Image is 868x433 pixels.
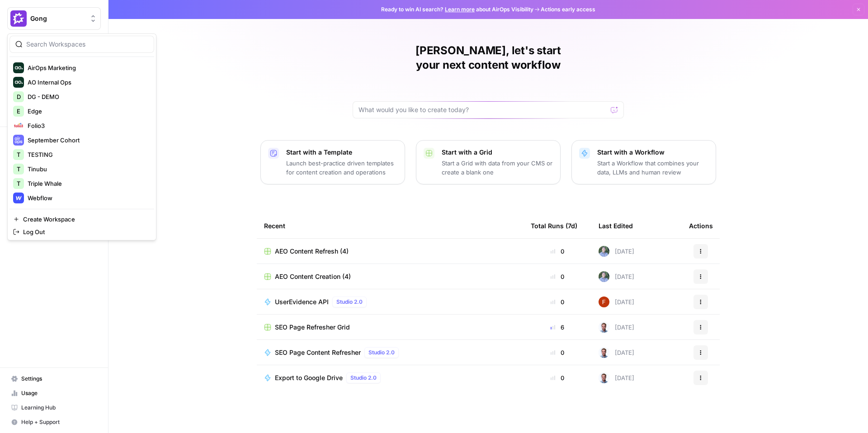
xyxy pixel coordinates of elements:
span: AO Internal Ops [28,78,147,87]
span: Create Workspace [23,215,147,224]
a: Learning Hub [7,400,101,415]
input: Search Workspaces [26,40,148,49]
span: Learning Hub [21,404,97,412]
div: Workspace: Gong [7,33,156,240]
p: Start with a Grid [442,148,553,157]
a: UserEvidence APIStudio 2.0 [264,297,516,307]
a: Usage [7,386,101,400]
div: [DATE] [599,347,634,358]
p: Start a Workflow that combines your data, LLMs and human review [597,159,708,177]
span: Studio 2.0 [336,298,363,306]
span: Edge [28,107,147,116]
img: Gong Logo [10,10,27,27]
span: D [17,92,21,101]
span: T [17,165,20,174]
span: Actions early access [541,5,595,14]
span: AEO Content Creation (4) [275,272,351,281]
a: Create Workspace [9,213,154,226]
a: SEO Page Content RefresherStudio 2.0 [264,347,516,358]
div: 0 [531,348,584,357]
a: AEO Content Refresh (4) [264,247,516,256]
button: Help + Support [7,415,101,429]
img: Folio3 Logo [13,120,24,131]
span: Usage [21,389,97,397]
a: Learn more [445,6,475,13]
img: September Cohort Logo [13,135,24,146]
p: Launch best-practice driven templates for content creation and operations [286,159,397,177]
div: 0 [531,373,584,382]
span: AEO Content Refresh (4) [275,247,349,256]
a: AEO Content Creation (4) [264,272,516,281]
div: [DATE] [599,372,634,383]
img: bf076u973kud3p63l3g8gndu11n6 [599,372,609,383]
span: T [17,179,20,188]
span: Webflow [28,193,147,202]
span: Studio 2.0 [368,348,395,357]
span: Settings [21,375,97,383]
img: bf076u973kud3p63l3g8gndu11n6 [599,347,609,358]
button: Workspace: Gong [7,7,101,30]
span: AirOps Marketing [28,63,147,72]
img: bf076u973kud3p63l3g8gndu11n6 [599,322,609,333]
div: Total Runs (7d) [531,213,577,238]
a: Log Out [9,226,154,238]
img: f99d8lwoqhc1ne2bwf7b49ov7y8s [599,246,609,257]
p: Start with a Template [286,148,397,157]
div: 6 [531,323,584,332]
span: E [17,107,20,116]
h1: [PERSON_NAME], let's start your next content workflow [353,43,624,72]
span: Triple Whale [28,179,147,188]
div: [DATE] [599,297,634,307]
div: Recent [264,213,516,238]
span: Help + Support [21,418,97,426]
img: f99d8lwoqhc1ne2bwf7b49ov7y8s [599,271,609,282]
div: [DATE] [599,271,634,282]
a: Export to Google DriveStudio 2.0 [264,372,516,383]
img: Webflow Logo [13,193,24,203]
div: [DATE] [599,322,634,333]
a: SEO Page Refresher Grid [264,323,516,332]
span: UserEvidence API [275,297,329,306]
img: AirOps Marketing Logo [13,62,24,73]
button: Start with a GridStart a Grid with data from your CMS or create a blank one [416,140,561,184]
p: Start with a Workflow [597,148,708,157]
div: [DATE] [599,246,634,257]
span: Export to Google Drive [275,373,343,382]
div: Actions [689,213,713,238]
input: What would you like to create today? [359,105,607,114]
span: TESTING [28,150,147,159]
span: Studio 2.0 [350,374,377,382]
span: September Cohort [28,136,147,145]
div: Last Edited [599,213,633,238]
img: AO Internal Ops Logo [13,77,24,88]
span: Ready to win AI search? about AirOps Visibility [381,5,533,14]
div: 0 [531,272,584,281]
span: SEO Page Content Refresher [275,348,361,357]
span: Log Out [23,227,147,236]
span: T [17,150,20,159]
span: DG - DEMO [28,92,147,101]
span: Gong [30,14,85,23]
span: Folio3 [28,121,147,130]
p: Start a Grid with data from your CMS or create a blank one [442,159,553,177]
span: Tinubu [28,165,147,174]
button: Start with a WorkflowStart a Workflow that combines your data, LLMs and human review [571,140,716,184]
span: SEO Page Refresher Grid [275,323,350,332]
div: 0 [531,297,584,306]
img: 7nhihnjpesijol0l01fvic7q4e5q [599,297,609,307]
div: 0 [531,247,584,256]
a: Settings [7,372,101,386]
button: Start with a TemplateLaunch best-practice driven templates for content creation and operations [260,140,405,184]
